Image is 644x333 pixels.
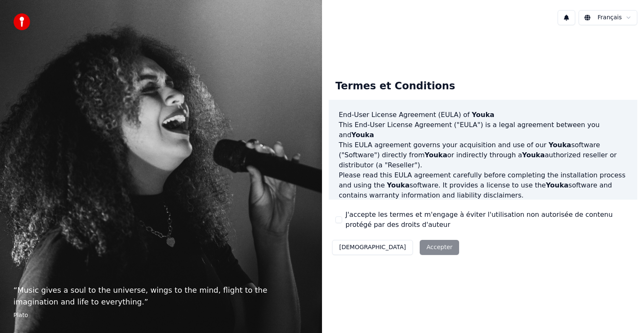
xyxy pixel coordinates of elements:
[339,110,627,120] h3: End-User License Agreement (EULA) of
[522,151,545,159] span: Youka
[13,311,309,320] footer: Plato
[332,240,413,255] button: [DEMOGRAPHIC_DATA]
[13,284,309,308] p: “ Music gives a soul to the universe, wings to the mind, flight to the imagination and life to ev...
[472,111,494,119] span: Youka
[339,170,627,200] p: Please read this EULA agreement carefully before completing the installation process and using th...
[546,181,569,189] span: Youka
[425,151,447,159] span: Youka
[339,120,627,140] p: This End-User License Agreement ("EULA") is a legal agreement between you and
[339,140,627,170] p: This EULA agreement governs your acquisition and use of our software ("Software") directly from o...
[548,141,571,149] span: Youka
[13,13,30,30] img: youka
[329,73,462,100] div: Termes et Conditions
[345,210,631,230] label: J'accepte les termes et m'engage à éviter l'utilisation non autorisée de contenu protégé par des ...
[351,131,374,139] span: Youka
[387,181,410,189] span: Youka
